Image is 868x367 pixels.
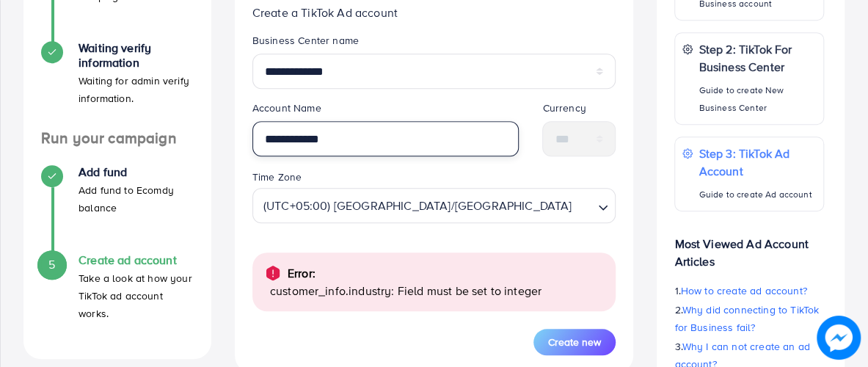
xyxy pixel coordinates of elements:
h4: Run your campaign [23,129,211,148]
p: 1. [674,281,824,299]
span: How to create ad account? [681,283,807,297]
img: alert [264,264,282,282]
span: (UTC+05:00) [GEOGRAPHIC_DATA]/[GEOGRAPHIC_DATA] [260,192,575,219]
span: Create new [548,335,601,349]
input: Search for option [576,192,592,219]
li: Create ad account [23,253,211,341]
legend: Account Name [252,101,519,121]
legend: Business Center name [252,33,616,54]
button: Create new [533,329,616,355]
p: Guide to create Ad account [699,185,816,203]
h4: Waiting verify information [79,41,194,69]
p: Waiting for admin verify information. [79,72,194,107]
div: Search for option [252,188,616,223]
p: Guide to create New Business Center [699,81,816,116]
p: Take a look at how your TikTok ad account works. [79,269,194,322]
p: 2. [674,300,824,335]
p: Error: [288,264,316,282]
li: Add fund [23,165,211,253]
h4: Create ad account [79,253,194,267]
legend: Currency [542,101,616,121]
p: Step 3: TikTok Ad Account [699,144,816,179]
span: Why did connecting to TikTok for Business fail? [674,302,819,334]
h4: Add fund [79,165,194,179]
p: Add fund to Ecomdy balance [79,181,194,217]
p: Create a TikTok Ad account [252,4,616,21]
label: Time Zone [252,170,302,184]
li: Waiting verify information [23,41,211,129]
p: customer_info.industry: Field must be set to integer [270,282,605,299]
span: 5 [48,256,55,273]
img: image [817,316,861,360]
p: Step 2: TikTok For Business Center [699,40,816,75]
p: Most Viewed Ad Account Articles [674,222,824,269]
